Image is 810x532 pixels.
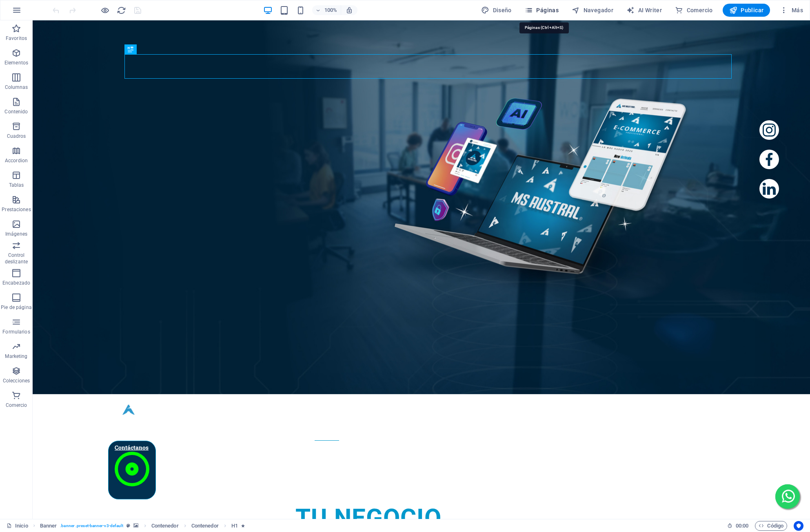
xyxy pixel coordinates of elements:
[4,60,28,66] p: Elementos
[729,6,764,14] span: Publicar
[5,157,28,164] p: Accordion
[727,521,749,531] h6: Tiempo de la sesión
[6,402,27,408] p: Comercio
[133,523,138,528] i: Este elemento contiene un fondo
[780,6,803,14] span: Más
[2,329,30,335] p: Formularios
[2,280,30,286] p: Encabezado
[40,521,57,531] span: Haz clic para seleccionar y doble clic para editar
[5,231,27,237] p: Imágenes
[759,521,783,531] span: Código
[5,353,27,360] p: Marketing
[116,5,126,15] button: reload
[794,521,803,531] button: Usercentrics
[755,521,787,531] button: Código
[741,523,743,529] span: :
[675,6,713,14] span: Comercio
[2,206,31,213] p: Prestaciones
[1,304,31,311] p: Pie de página
[478,4,515,17] button: Diseño
[572,6,613,14] span: Navegador
[117,6,126,15] i: Volver a cargar página
[568,4,617,17] button: Navegador
[736,521,748,531] span: 00 00
[312,5,341,15] button: 100%
[191,521,219,531] span: Haz clic para seleccionar y doble clic para editar
[346,7,353,14] i: Al redimensionar, ajustar el nivel de zoom automáticamente para ajustarse al dispositivo elegido.
[324,5,337,15] h6: 100%
[241,523,245,528] i: El elemento contiene una animación
[522,4,562,17] button: Páginas
[60,521,123,531] span: . banner .preset-banner-v3-default
[100,5,110,15] button: Haz clic para salir del modo de previsualización y seguir editando
[40,521,245,531] nav: breadcrumb
[672,4,716,17] button: Comercio
[626,6,662,14] span: AI Writer
[7,521,28,531] a: Haz clic para cancelar la selección y doble clic para abrir páginas
[151,521,179,531] span: Haz clic para seleccionar y doble clic para editar
[7,133,26,139] p: Cuadros
[75,420,123,479] a: Contáctanos
[777,4,806,17] button: Más
[481,6,512,14] span: Diseño
[525,6,559,14] span: Páginas
[623,4,665,17] button: AI Writer
[231,521,238,531] span: Haz clic para seleccionar y doble clic para editar
[723,4,770,17] button: Publicar
[9,182,24,188] p: Tablas
[3,377,30,384] p: Colecciones
[6,35,27,42] p: Favoritos
[4,108,28,115] p: Contenido
[126,523,130,528] i: Este elemento es un preajuste personalizable
[5,84,28,91] p: Columnas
